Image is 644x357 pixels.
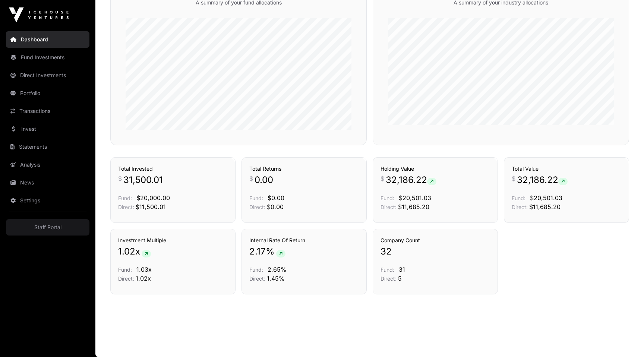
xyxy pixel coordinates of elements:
h3: Investment Multiple [118,237,228,244]
a: Statements [6,139,89,155]
h3: Company Count [381,237,490,244]
a: Invest [6,121,89,137]
span: $0.00 [268,194,284,202]
span: $11,500.01 [136,203,166,211]
span: Direct: [512,204,528,210]
span: $ [381,174,384,183]
span: 32,186.22 [386,174,436,186]
span: 31 [399,266,405,273]
iframe: Chat Widget [607,321,644,357]
span: $11,685.20 [529,203,561,211]
span: Fund: [381,266,394,273]
span: 32 [381,246,392,258]
span: Fund: [118,266,132,273]
span: Fund: [118,195,132,201]
a: Fund Investments [6,49,89,66]
span: 1.45% [267,275,285,282]
span: $0.00 [267,203,284,211]
span: Direct: [381,204,397,210]
span: Direct: [249,204,265,210]
span: 1.03x [136,266,152,273]
span: 1.02 [118,246,135,258]
span: 2.17 [249,246,266,258]
span: 1.02x [136,275,151,282]
span: Direct: [118,204,134,210]
span: Fund: [249,266,263,273]
span: Direct: [118,275,134,282]
span: $20,000.00 [136,194,170,202]
img: Icehouse Ventures Logo [9,7,69,22]
span: $ [118,174,122,183]
span: $11,685.20 [398,203,429,211]
span: 32,186.22 [517,174,568,186]
span: % [266,246,275,258]
a: Portfolio [6,85,89,101]
a: News [6,174,89,191]
span: $20,501.03 [399,194,431,202]
h3: Holding Value [381,165,490,173]
span: 31,500.01 [123,174,163,186]
a: Staff Portal [6,219,89,236]
a: Dashboard [6,31,89,48]
span: $ [512,174,515,183]
span: Direct: [381,275,397,282]
a: Analysis [6,157,89,173]
a: Direct Investments [6,67,89,83]
span: x [135,246,140,258]
span: Fund: [381,195,394,201]
h3: Internal Rate Of Return [249,237,359,244]
span: 5 [398,275,402,282]
a: Settings [6,192,89,209]
h3: Total Value [512,165,621,173]
h3: Total Invested [118,165,228,173]
span: Fund: [512,195,525,201]
span: Direct: [249,275,265,282]
span: 0.00 [255,174,273,186]
a: Transactions [6,103,89,119]
span: $ [249,174,253,183]
span: $20,501.03 [530,194,562,202]
span: Fund: [249,195,263,201]
span: 2.65% [268,266,287,273]
h3: Total Returns [249,165,359,173]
